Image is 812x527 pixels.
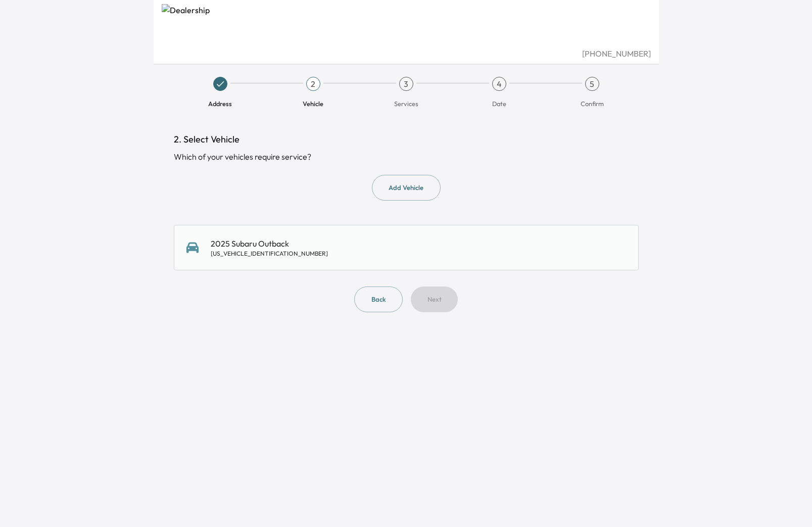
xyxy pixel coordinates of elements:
[492,99,506,108] span: Date
[394,99,418,108] span: Services
[162,4,651,47] img: Dealership
[303,99,323,108] span: Vehicle
[174,132,639,147] h1: 2. Select Vehicle
[174,151,639,163] div: Which of your vehicles require service?
[354,286,403,312] button: Back
[208,99,232,108] span: Address
[306,77,320,91] div: 2
[585,77,599,91] div: 5
[581,99,604,108] span: Confirm
[399,77,413,91] div: 3
[492,77,506,91] div: 4
[372,175,441,201] button: Add Vehicle
[211,237,328,258] div: 2025 Subaru Outback
[162,47,651,60] div: [PHONE_NUMBER]
[211,250,328,258] div: [US_VEHICLE_IDENTIFICATION_NUMBER]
